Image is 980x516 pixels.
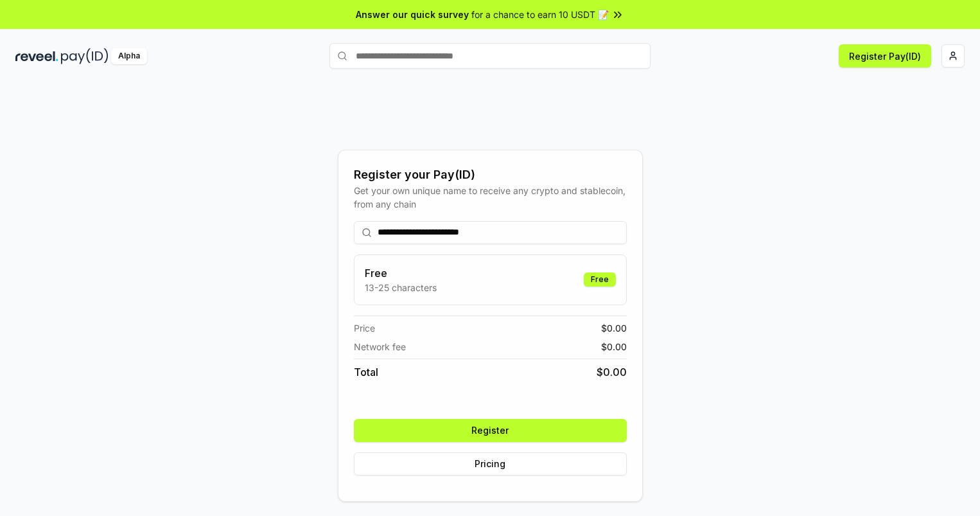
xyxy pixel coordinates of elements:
[365,265,437,281] h3: Free
[584,272,616,287] div: Free
[354,419,627,442] button: Register
[354,340,406,353] span: Network fee
[354,321,375,335] span: Price
[471,8,609,21] span: for a chance to earn 10 USDT 📝
[61,48,109,64] img: pay_id
[15,48,58,64] img: reveel_dark
[354,452,627,476] button: Pricing
[354,364,378,380] span: Total
[839,44,931,67] button: Register Pay(ID)
[601,321,627,335] span: $ 0.00
[354,166,627,184] div: Register your Pay(ID)
[365,281,437,294] p: 13-25 characters
[111,48,147,64] div: Alpha
[356,8,469,21] span: Answer our quick survey
[354,184,627,211] div: Get your own unique name to receive any crypto and stablecoin, from any chain
[597,364,627,380] span: $ 0.00
[601,340,627,353] span: $ 0.00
